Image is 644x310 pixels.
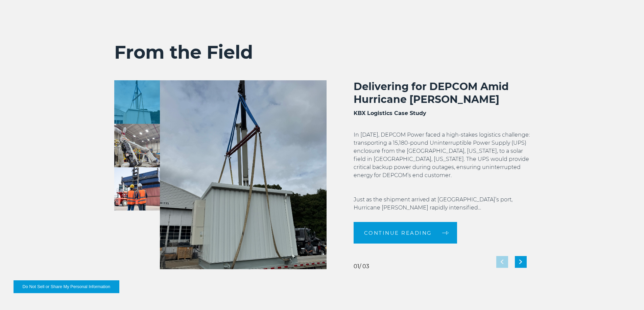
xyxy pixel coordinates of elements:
[364,230,432,235] span: Continue reading
[114,41,530,63] h2: From the Field
[114,167,160,211] img: Delivering Critical Equipment for Koch Methanol
[354,109,530,117] h3: KBX Logistics Case Study
[354,131,530,212] p: In [DATE], DEPCOM Power faced a high-stakes logistics challenge: transporting a 15,180-pound Unin...
[160,80,327,269] img: Delivering for DEPCOM Amid Hurricane Milton
[354,263,359,270] span: 01
[515,256,527,268] div: Next slide
[354,80,530,106] h2: Delivering for DEPCOM Amid Hurricane [PERSON_NAME]
[354,264,369,269] div: / 03
[519,260,522,264] img: next slide
[14,280,119,293] button: Do Not Sell or Share My Personal Information
[114,124,160,167] img: How Georgia-Pacific Cut Shipping Costs by 57% with KBX Logistics
[354,222,457,244] a: Continue reading arrow arrow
